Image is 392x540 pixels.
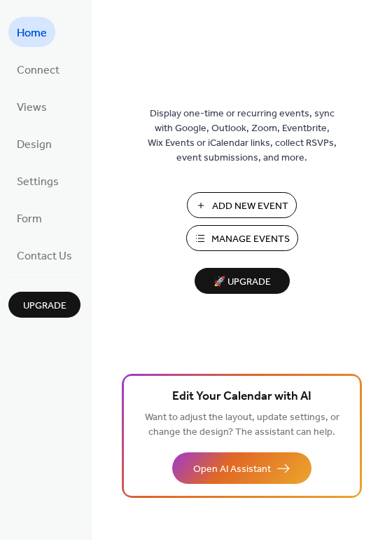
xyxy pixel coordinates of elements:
[212,199,288,214] span: Add New Event
[17,22,47,44] span: Home
[186,225,298,251] button: Manage Events
[172,452,311,484] button: Open AI Assistant
[8,166,67,196] a: Settings
[193,462,271,477] span: Open AI Assistant
[195,268,290,294] button: 🚀 Upgrade
[17,134,52,156] span: Design
[17,245,72,267] span: Contact Us
[8,91,55,121] a: Views
[148,107,337,166] span: Display one-time or recurring events, sync with Google, Outlook, Zoom, Eventbrite, Wix Events or ...
[187,192,297,218] button: Add New Event
[17,97,47,119] span: Views
[8,17,55,47] a: Home
[8,292,80,318] button: Upgrade
[17,208,42,230] span: Form
[8,240,80,270] a: Contact Us
[23,299,66,313] span: Upgrade
[172,387,311,407] span: Edit Your Calendar with AI
[145,408,339,442] span: Want to adjust the layout, update settings, or change the design? The assistant can help.
[8,203,50,233] a: Form
[211,232,290,247] span: Manage Events
[8,54,68,84] a: Connect
[17,171,59,193] span: Settings
[17,60,59,81] span: Connect
[8,128,60,158] a: Design
[203,273,281,292] span: 🚀 Upgrade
